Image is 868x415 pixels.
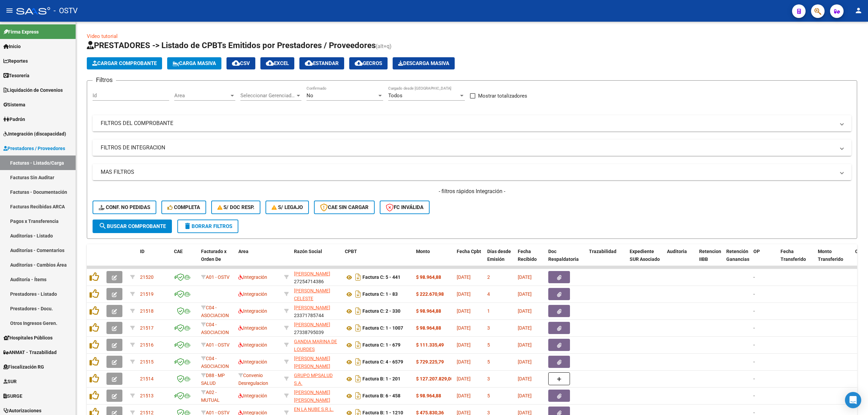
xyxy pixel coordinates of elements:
[354,272,362,283] i: Descargar documento
[3,86,63,94] span: Liquidación de Convenios
[753,274,755,280] span: -
[388,92,402,99] span: Todos
[753,376,755,381] span: -
[294,249,322,254] span: Razón Social
[518,342,532,348] span: [DATE]
[266,60,289,66] span: EXCEL
[272,204,303,210] span: S/ legajo
[753,325,755,331] span: -
[342,244,413,274] datatable-header-cell: CPBT
[101,168,835,176] mat-panel-title: MAS FILTROS
[416,249,430,254] span: Monto
[238,359,267,365] span: Integración
[291,244,342,274] datatable-header-cell: Razón Social
[699,249,721,262] span: Retencion IIBB
[362,292,398,297] strong: Factura C: 1 - 83
[93,188,851,195] h4: - filtros rápidos Integración -
[362,275,400,280] strong: Factura C: 5 - 441
[201,373,225,386] span: D88 - MP SALUD
[294,389,339,403] div: 27183776601
[140,274,154,280] span: 21520
[3,378,17,385] span: SUR
[5,6,14,15] mat-icon: menu
[518,325,532,331] span: [DATE]
[586,244,627,274] datatable-header-cell: Trazabilidad
[238,291,267,297] span: Integración
[818,249,843,262] span: Monto Transferido
[664,244,696,274] datatable-header-cell: Auditoria
[487,393,490,398] span: 5
[355,59,363,67] mat-icon: cloud_download
[518,291,532,297] span: [DATE]
[416,393,441,398] strong: $ 98.964,88
[416,376,453,381] strong: $ 127.207.829,00
[3,57,28,65] span: Reportes
[99,222,107,230] mat-icon: search
[238,393,267,398] span: Integración
[260,57,294,69] button: EXCEL
[294,322,330,327] span: [PERSON_NAME]
[201,322,229,358] span: C04 - ASOCIACION SANATORIAL SUR (GBA SUR)
[101,144,835,151] mat-panel-title: FILTROS DE INTEGRACION
[354,373,362,384] i: Descargar documento
[294,407,334,412] span: EN LA NUBE S.R.L.
[294,356,330,369] span: [PERSON_NAME] [PERSON_NAME]
[93,201,156,214] button: Conf. no pedidas
[167,57,221,69] button: Carga Masiva
[201,356,229,392] span: C04 - ASOCIACION SANATORIAL SUR (GBA SUR)
[140,291,154,297] span: 21519
[294,372,339,386] div: 33717297879
[518,308,532,314] span: [DATE]
[354,356,362,367] i: Descargar documento
[171,244,198,274] datatable-header-cell: CAE
[354,289,362,299] i: Descargar documento
[753,342,755,348] span: -
[362,393,400,399] strong: Factura B: 6 - 458
[294,271,330,276] span: [PERSON_NAME]
[518,249,537,262] span: Fecha Recibido
[140,325,154,331] span: 21517
[137,244,171,274] datatable-header-cell: ID
[753,359,755,365] span: -
[226,57,255,69] button: CSV
[386,204,423,210] span: FC Inválida
[589,249,616,254] span: Trazabilidad
[724,244,751,274] datatable-header-cell: Retención Ganancias
[238,373,268,386] span: Convenio Desregulacion
[294,288,330,301] span: [PERSON_NAME] CELESTE
[815,244,852,274] datatable-header-cell: Monto Transferido
[206,274,230,280] span: A01 - OSTV
[354,390,362,401] i: Descargar documento
[173,60,216,66] span: Carga Masiva
[457,376,471,381] span: [DATE]
[238,249,249,254] span: Area
[140,393,154,398] span: 21513
[3,334,53,341] span: Hospitales Públicos
[416,274,441,280] strong: $ 98.964,88
[416,308,441,314] strong: $ 98.964,88
[240,92,295,99] span: Seleccionar Gerenciador
[211,201,261,214] button: S/ Doc Resp.
[457,359,471,365] span: [DATE]
[454,244,485,274] datatable-header-cell: Fecha Cpbt
[457,325,471,331] span: [DATE]
[753,393,755,398] span: -
[518,274,532,280] span: [DATE]
[362,309,400,314] strong: Factura C: 2 - 330
[232,60,250,66] span: CSV
[3,43,21,50] span: Inicio
[201,249,226,262] span: Facturado x Orden De
[3,145,65,152] span: Prestadores / Proveedores
[487,376,490,381] span: 3
[515,244,546,274] datatable-header-cell: Fecha Recibido
[393,57,455,69] button: Descarga Masiva
[294,355,339,369] div: 27044558373
[93,115,851,131] mat-expansion-panel-header: FILTROS DEL COMPROBANTE
[140,308,154,314] span: 21518
[99,204,150,210] span: Conf. no pedidas
[201,305,229,341] span: C04 - ASOCIACION SANATORIAL SUR (GBA SUR)
[238,308,267,314] span: Integración
[696,244,724,274] datatable-header-cell: Retencion IIBB
[93,75,116,85] h3: Filtros
[548,249,579,262] span: Doc Respaldatoria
